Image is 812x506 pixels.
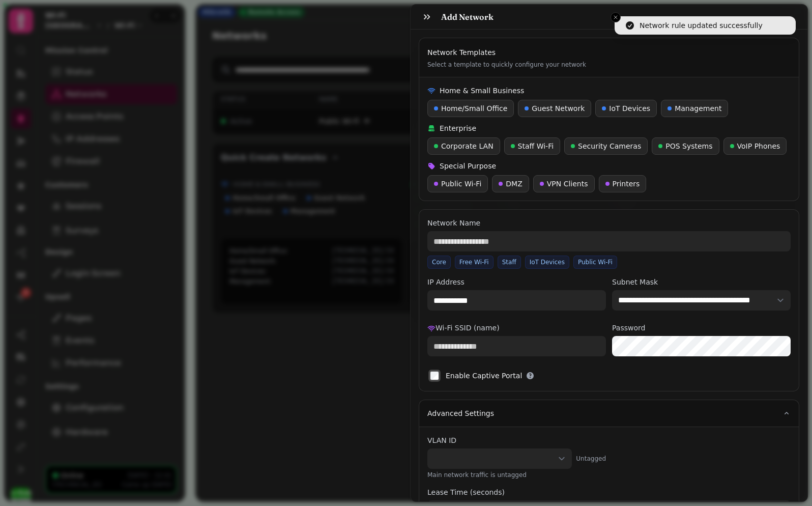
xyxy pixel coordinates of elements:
button: Home/Small Office [427,100,514,117]
span: Printers [613,179,640,189]
span: Corporate LAN [441,141,494,151]
span: VoIP Phones [737,141,780,151]
button: Public Wi-Fi [427,175,488,192]
label: Enable Captive Portal [446,371,522,381]
button: Core [427,256,451,269]
label: Lease Time (seconds) [427,487,791,497]
p: Main network traffic is untagged [427,471,606,479]
span: Guest Network [532,103,585,114]
button: VoIP Phones [723,137,787,155]
button: Printers [599,175,647,192]
button: Close toast [611,12,621,22]
label: IP Address [427,277,606,287]
span: Staff Wi-Fi [518,141,554,151]
label: Password [612,323,791,333]
span: Network Templates [427,48,496,57]
button: IoT Devices [525,256,569,269]
button: VPN Clients [533,175,595,192]
span: Public Wi-Fi [441,179,481,189]
button: Security Cameras [564,137,648,155]
span: Home & Small Business [440,86,524,96]
button: DMZ [492,175,529,192]
button: POS Systems [652,137,719,155]
button: Advanced Settings [419,400,799,427]
button: Guest Network [518,100,591,117]
h3: Add Network [441,11,498,23]
span: Untagged [576,455,606,463]
button: Staff Wi-Fi [504,137,560,155]
span: POS Systems [665,141,712,151]
span: Special Purpose [440,161,496,171]
label: VLAN ID [427,435,606,445]
p: Select a template to quickly configure your network [427,61,791,69]
button: IoT Devices [595,100,657,117]
label: Wi-Fi SSID (name) [427,323,606,333]
button: Corporate LAN [427,137,500,155]
span: DMZ [506,179,522,189]
span: Advanced Settings [427,408,494,418]
label: Network Name [427,218,791,228]
span: Home/Small Office [441,103,507,114]
button: Public Wi-Fi [573,256,617,269]
div: Network rule updated successfully [640,20,763,31]
span: Enterprise [440,123,476,133]
span: IoT Devices [609,103,650,114]
button: Management [661,100,728,117]
button: Free Wi-Fi [455,256,494,269]
button: Staff [498,256,521,269]
label: Subnet Mask [612,277,791,287]
span: Security Cameras [578,141,641,151]
span: VPN Clients [547,179,588,189]
span: Management [675,103,721,114]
